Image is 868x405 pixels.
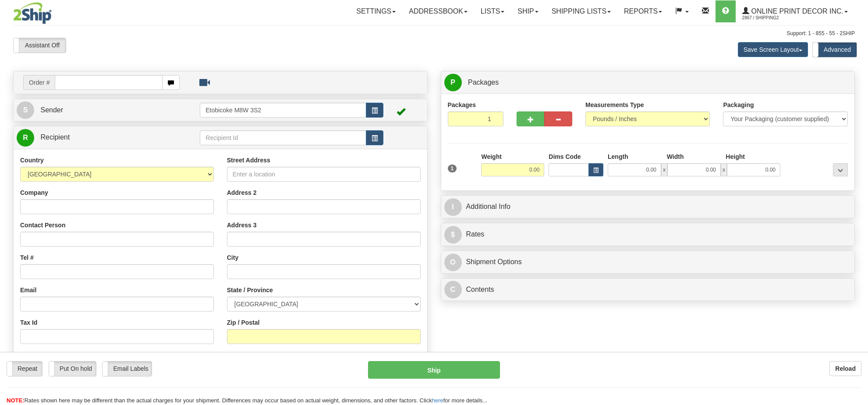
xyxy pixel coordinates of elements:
[448,100,476,109] label: Packages
[736,0,854,22] a: Online Print Decor Inc. 2867 / Shipping2
[444,254,462,271] span: O
[813,43,857,57] label: Advanced
[17,129,34,147] span: R
[848,158,867,247] iframe: chat widget
[667,152,684,161] label: Width
[661,163,667,176] span: x
[7,397,24,404] span: NOTE:
[227,286,273,294] label: State / Province
[608,152,628,161] label: Length
[227,351,270,359] label: Recipient Type
[13,2,52,24] img: logo2867.jpg
[444,253,852,271] a: OShipment Options
[738,42,808,57] button: Save Screen Layout
[200,130,366,145] input: Recipient Id
[17,101,200,119] a: S Sender
[721,163,727,176] span: x
[444,226,462,244] span: $
[448,165,457,172] span: 1
[481,152,501,161] label: Weight
[468,79,499,86] span: Packages
[617,0,669,22] a: Reports
[444,74,462,91] span: P
[835,365,856,372] b: Reload
[23,75,55,90] span: Order #
[474,0,511,22] a: Lists
[833,163,848,176] div: ...
[545,0,617,22] a: Shipping lists
[549,152,581,161] label: Dims Code
[350,0,402,22] a: Settings
[227,318,260,327] label: Zip / Postal
[723,100,754,109] label: Packaging
[20,188,48,197] label: Company
[17,129,180,147] a: R Recipient
[444,198,852,216] a: IAdditional Info
[7,362,42,376] label: Repeat
[103,362,151,376] label: Email Labels
[829,361,861,376] button: Reload
[330,351,421,368] label: Save / Update in Address Book
[585,100,644,109] label: Measurements Type
[742,14,808,22] span: 2867 / Shipping2
[511,0,545,22] a: Ship
[444,198,462,216] span: I
[444,281,462,298] span: C
[227,221,257,229] label: Address 3
[227,253,238,262] label: City
[20,156,44,165] label: Country
[40,106,63,114] span: Sender
[200,103,366,118] input: Sender Id
[20,286,36,294] label: Email
[20,253,34,262] label: Tel #
[14,38,66,52] label: Assistant Off
[444,281,852,299] a: CContents
[20,318,37,327] label: Tax Id
[368,361,500,379] button: Ship
[40,133,70,141] span: Recipient
[49,362,96,376] label: Put On hold
[444,74,852,92] a: P Packages
[20,221,65,229] label: Contact Person
[17,101,34,119] span: S
[227,156,270,165] label: Street Address
[227,167,421,182] input: Enter a location
[20,351,53,359] label: Residential
[432,397,443,404] a: here
[13,30,855,37] div: Support: 1 - 855 - 55 - 2SHIP
[749,7,843,15] span: Online Print Decor Inc.
[227,188,257,197] label: Address 2
[726,152,745,161] label: Height
[402,0,474,22] a: Addressbook
[444,226,852,244] a: $Rates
